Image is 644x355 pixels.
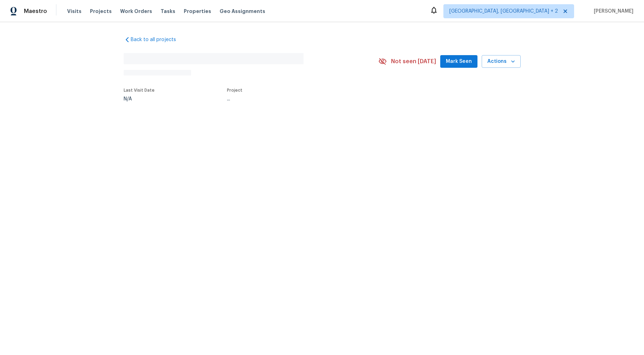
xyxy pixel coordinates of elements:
[227,88,242,92] span: Project
[124,36,191,43] a: Back to all projects
[184,8,211,15] span: Properties
[440,55,477,68] button: Mark Seen
[446,57,472,66] span: Mark Seen
[24,8,47,15] span: Maestro
[449,8,558,15] span: [GEOGRAPHIC_DATA], [GEOGRAPHIC_DATA] + 2
[482,55,521,68] button: Actions
[120,8,152,15] span: Work Orders
[124,97,155,101] div: N/A
[591,8,633,15] span: [PERSON_NAME]
[90,8,112,15] span: Projects
[161,9,175,14] span: Tasks
[487,57,515,66] span: Actions
[227,97,362,101] div: ...
[391,58,436,65] span: Not seen [DATE]
[220,8,265,15] span: Geo Assignments
[67,8,82,15] span: Visits
[124,88,155,92] span: Last Visit Date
